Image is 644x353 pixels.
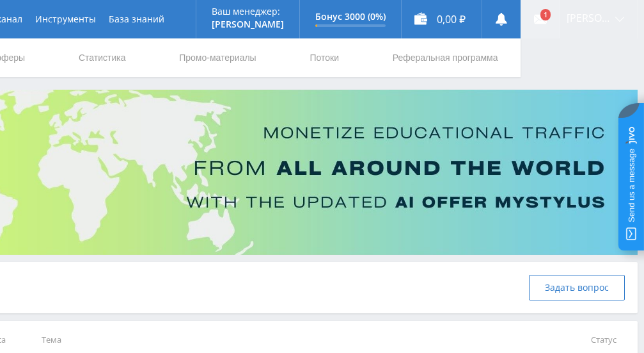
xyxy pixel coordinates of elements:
a: Реферальная программа [391,38,499,77]
button: Задать вопрос [529,275,625,300]
p: Ваш менеджер: [212,6,284,17]
p: Бонус 3000 (0%) [315,12,386,22]
span: Задать вопрос [545,283,609,293]
a: Промо-материалы [178,38,257,77]
p: [PERSON_NAME] [212,19,284,29]
a: Статистика [77,38,127,77]
span: [PERSON_NAME] [567,13,611,23]
a: Потоки [308,38,340,77]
